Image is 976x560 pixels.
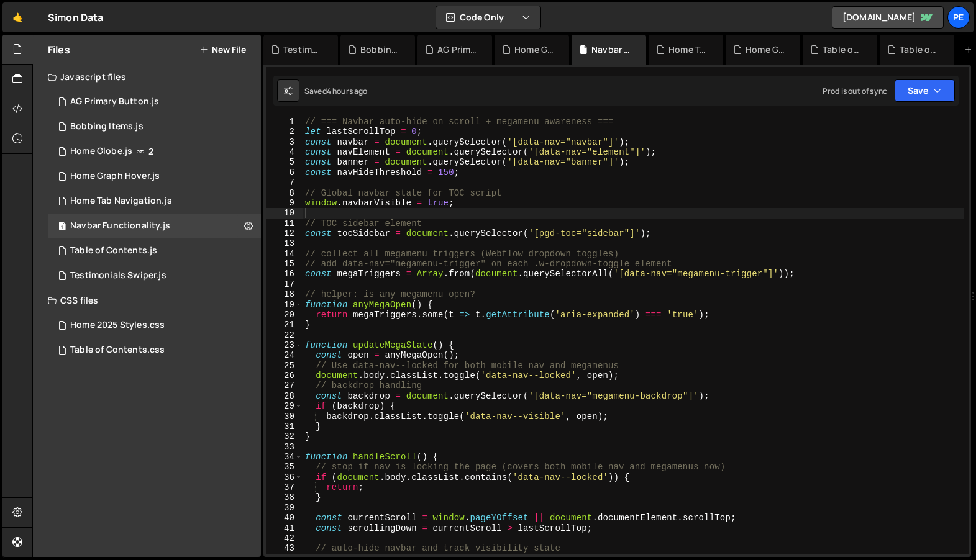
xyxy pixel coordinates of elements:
div: 3 [266,137,303,147]
div: Table of Contents.js [70,245,157,256]
div: 1 [266,117,303,127]
div: Testimonials Swiper.js [283,43,323,56]
div: 15 [266,259,303,269]
div: Home Globe.js [514,43,554,56]
div: 25 [266,361,303,371]
div: 16753/46419.css [48,338,261,363]
div: 16753/45758.js [48,164,261,189]
div: 35 [266,462,303,472]
button: Code Only [436,6,540,29]
div: 43 [266,543,303,553]
div: Testimonials Swiper.js [70,270,166,281]
div: 7 [266,178,303,187]
div: Home Globe.js [70,146,132,157]
div: 40 [266,513,303,523]
div: Saved [304,86,368,96]
div: 27 [266,381,303,391]
span: 2 [148,147,153,156]
div: 13 [266,238,303,248]
div: 34 [266,452,303,462]
div: AG Primary Button.js [437,43,477,56]
div: 42 [266,533,303,543]
button: Save [895,79,955,102]
div: 11 [266,219,303,228]
div: Table of Contents.js [900,43,939,56]
div: 2 [266,127,303,137]
div: 16753/46062.js [48,189,261,214]
div: 28 [266,391,303,401]
div: 16 [266,269,303,279]
span: 1 [58,222,66,232]
div: 16753/46016.js [48,139,261,164]
div: AG Primary Button.js [70,96,159,107]
div: Bobbing Items.js [70,121,144,132]
div: Simon Data [48,10,104,25]
div: 23 [266,340,303,350]
div: 22 [266,330,303,340]
a: Pe [947,6,970,29]
button: New File [199,45,246,55]
div: 39 [266,503,303,513]
a: 🤙 [2,2,33,32]
div: 32 [266,431,303,441]
a: [DOMAIN_NAME] [832,6,944,29]
h2: Files [48,43,70,56]
div: Bobbing Items.js [360,43,400,56]
div: 29 [266,401,303,411]
div: Navbar Functionality.js [591,43,631,56]
div: 41 [266,523,303,533]
div: 26 [266,371,303,381]
div: Home Tab Navigation.js [668,43,708,56]
div: 20 [266,310,303,320]
div: Home Graph Hover.js [70,171,160,182]
div: 4 [266,147,303,157]
div: 4 hours ago [327,86,368,96]
div: Home Graph Hover.js [746,43,785,56]
div: 16753/45793.css [48,313,261,338]
div: 33 [266,442,303,452]
div: 30 [266,412,303,422]
div: Navbar Functionality.js [48,214,261,238]
div: 36 [266,472,303,482]
div: 8 [266,188,303,198]
div: 16753/45792.js [48,263,261,288]
div: 5 [266,157,303,167]
div: Navbar Functionality.js [70,220,170,232]
div: Home 2025 Styles.css [70,320,165,331]
div: 9 [266,198,303,208]
div: 24 [266,350,303,360]
div: CSS files [33,288,261,313]
div: 16753/46060.js [48,114,261,139]
div: 38 [266,492,303,502]
div: Javascript files [33,65,261,89]
div: 18 [266,289,303,299]
div: 31 [266,422,303,431]
div: 19 [266,300,303,310]
div: Table of Contents.css [823,43,862,56]
div: Table of Contents.css [70,345,165,356]
div: Home Tab Navigation.js [70,196,172,207]
div: 10 [266,208,303,218]
div: 16753/45990.js [48,89,261,114]
div: 16753/46418.js [48,238,261,263]
div: 14 [266,249,303,259]
div: 17 [266,279,303,289]
div: 37 [266,482,303,492]
div: 12 [266,228,303,238]
div: 21 [266,320,303,330]
div: 6 [266,168,303,178]
div: Prod is out of sync [823,86,887,96]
